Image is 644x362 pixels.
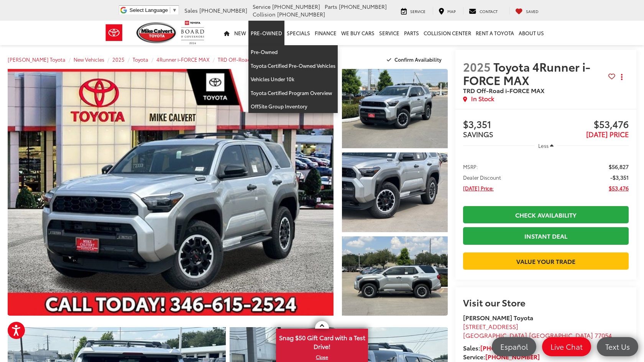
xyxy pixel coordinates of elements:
[248,100,338,113] a: OffSite Group Inventory
[597,337,638,356] a: Text Us
[342,152,448,232] a: Expand Photo 2
[74,56,104,63] a: New Vehicles
[232,21,248,45] a: New
[410,8,426,14] span: Service
[133,56,148,63] a: Toyota
[463,184,494,192] span: [DATE] Price:
[341,235,449,316] img: 2025 Toyota 4Runner i-FORCE MAX TRD Off-Road i-FORCE MAX
[130,7,168,13] span: Select Language
[546,119,629,131] span: $53,476
[463,227,629,244] a: Instant Deal
[341,152,449,233] img: 2025 Toyota 4Runner i-FORCE MAX TRD Off-Road i-FORCE MAX
[156,56,210,63] a: 4Runner i-FORCE MAX
[312,21,339,45] a: Finance
[394,56,442,63] span: Confirm Availability
[463,343,535,352] strong: Sales:
[395,7,431,15] a: Service
[529,331,593,339] span: [GEOGRAPHIC_DATA]
[609,184,629,192] span: $53,476
[463,58,491,75] span: 2025
[480,343,535,352] a: [PHONE_NUMBER]
[516,21,546,45] a: About Us
[609,163,629,170] span: $56,827
[377,21,402,45] a: Service
[586,129,629,139] span: [DATE] PRICE
[277,10,325,18] span: [PHONE_NUMBER]
[473,21,516,45] a: Rent a Toyota
[402,21,421,45] a: Parts
[130,7,177,13] a: Select Language​
[534,139,557,152] button: Less
[136,22,177,43] img: Mike Calvert Toyota
[463,129,493,139] span: SAVINGS
[621,74,623,80] span: dropdown dots
[421,21,473,45] a: Collision Center
[339,3,387,10] span: [PHONE_NUMBER]
[248,45,338,59] a: Pre-Owned
[601,342,634,351] span: Text Us
[272,3,320,10] span: [PHONE_NUMBER]
[463,313,533,322] strong: [PERSON_NAME] Toyota
[248,86,338,100] a: Toyota Certified Program Overview
[170,7,170,13] span: ​
[199,7,247,14] span: [PHONE_NUMBER]
[253,10,276,18] span: Collision
[253,3,271,10] span: Service
[463,174,501,181] span: Dealer Discount
[248,21,284,45] a: Pre-Owned
[463,352,540,361] strong: Service:
[433,7,462,15] a: Map
[526,8,539,14] span: Saved
[463,7,503,15] a: Contact
[480,8,498,14] span: Contact
[496,342,532,351] span: Español
[5,68,337,317] img: 2025 Toyota 4Runner i-FORCE MAX TRD Off-Road i-FORCE MAX
[547,342,586,351] span: Live Chat
[383,53,448,66] button: Confirm Availability
[112,56,125,63] a: 2025
[538,142,549,149] span: Less
[172,7,177,13] span: ▼
[284,21,312,45] a: Specials
[447,8,456,14] span: Map
[509,7,544,15] a: My Saved Vehicles
[463,252,629,270] a: Value Your Trade
[463,331,612,339] span: ,
[184,7,198,14] span: Sales
[463,86,545,95] span: TRD Off-Road i-FORCE MAX
[471,94,494,103] span: In Stock
[463,322,518,331] span: [STREET_ADDRESS]
[492,337,536,356] a: Español
[248,59,338,73] a: Toyota Certified Pre-Owned Vehicles
[463,119,546,131] span: $3,351
[463,206,629,223] a: Check Availability
[595,331,612,339] span: 77054
[8,69,333,316] a: Expand Photo 0
[342,236,448,316] a: Expand Photo 3
[218,56,284,63] a: TRD Off-Road i-FORCE MAX
[248,72,338,86] a: Vehicles Under 10k
[463,297,629,307] h2: Visit our Store
[339,21,377,45] a: WE BUY CARS
[325,3,337,10] span: Parts
[100,20,128,45] img: Toyota
[610,174,629,181] span: -$3,351
[341,68,449,149] img: 2025 Toyota 4Runner i-FORCE MAX TRD Off-Road i-FORCE MAX
[463,163,478,170] span: MSRP:
[277,329,367,353] span: Snag $50 Gift Card with a Test Drive!
[8,56,66,63] a: [PERSON_NAME] Toyota
[542,337,591,356] a: Live Chat
[463,58,590,88] span: Toyota 4Runner i-FORCE MAX
[222,21,232,45] a: Home
[485,352,540,361] a: [PHONE_NUMBER]
[615,70,629,84] button: Actions
[342,69,448,148] a: Expand Photo 1
[463,331,527,339] span: [GEOGRAPHIC_DATA]
[463,322,612,339] a: [STREET_ADDRESS] [GEOGRAPHIC_DATA],[GEOGRAPHIC_DATA] 77054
